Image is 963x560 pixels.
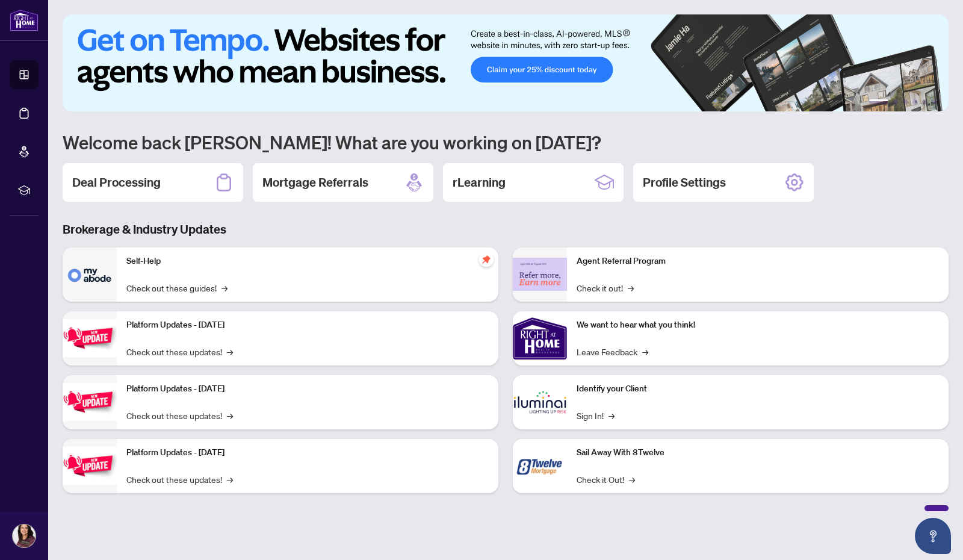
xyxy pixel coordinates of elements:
span: → [227,473,233,486]
button: 6 [932,99,937,104]
img: Platform Updates - July 21, 2025 [63,319,117,357]
span: → [608,409,615,422]
h2: Mortgage Referrals [262,174,368,191]
img: Profile Icon [13,524,36,547]
a: Leave Feedback→ [577,345,648,358]
span: → [628,281,634,294]
p: We want to hear what you think! [577,319,939,332]
img: Identify your Client [513,375,567,429]
button: 2 [893,99,898,104]
a: Check out these updates!→ [126,473,233,486]
span: → [642,345,648,358]
a: Check out these guides!→ [126,281,228,294]
img: Agent Referral Program [513,258,567,291]
img: logo [10,9,39,31]
a: Check out these updates!→ [126,409,233,422]
img: We want to hear what you think! [513,311,567,366]
a: Sign In!→ [577,409,615,422]
button: 4 [912,99,917,104]
button: 5 [922,99,927,104]
p: Platform Updates - [DATE] [126,382,489,396]
p: Identify your Client [577,382,939,396]
p: Sail Away With 8Twelve [577,446,939,459]
img: Sail Away With 8Twelve [513,439,567,493]
span: → [221,281,228,294]
img: Platform Updates - July 8, 2025 [63,383,117,421]
span: → [227,409,233,422]
h2: Deal Processing [72,174,161,191]
p: Agent Referral Program [577,255,939,268]
a: Check it out!→ [577,281,634,294]
p: Self-Help [126,255,489,268]
a: Check out these updates!→ [126,345,233,358]
span: → [629,473,635,486]
a: Check it Out!→ [577,473,635,486]
h3: Brokerage & Industry Updates [63,221,949,238]
button: 1 [869,99,888,104]
h2: Profile Settings [643,174,726,191]
button: Open asap [915,518,951,554]
span: → [227,345,233,358]
h1: Welcome back [PERSON_NAME]! What are you working on [DATE]? [63,131,949,154]
p: Platform Updates - [DATE] [126,446,489,459]
p: Platform Updates - [DATE] [126,319,489,332]
img: Self-Help [63,247,117,302]
h2: rLearning [453,174,506,191]
img: Platform Updates - June 23, 2025 [63,447,117,485]
img: Slide 0 [63,14,949,111]
span: pushpin [479,252,494,267]
button: 3 [903,99,908,104]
